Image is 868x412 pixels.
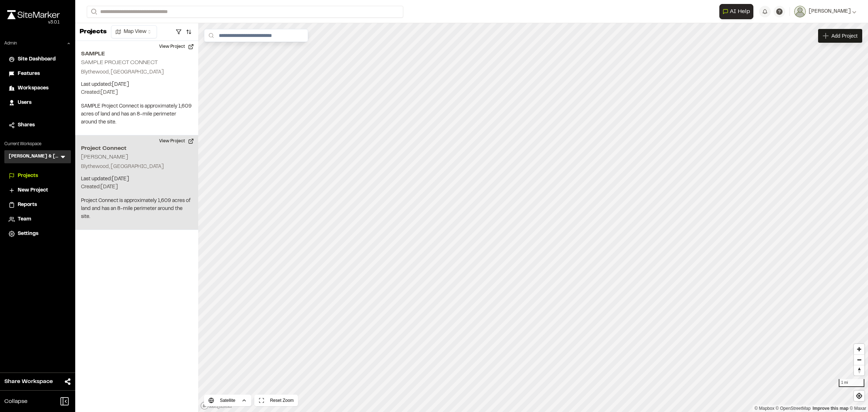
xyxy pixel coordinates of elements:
button: View Project [155,135,198,147]
p: Project Connect is approximately 1,609 acres of land and has an 8-mile perimeter around the site. [81,197,192,221]
a: Reports [9,201,67,209]
a: Site Dashboard [9,55,67,63]
span: Users [18,99,31,107]
div: Oh geez...please don't... [7,19,60,26]
span: Reports [18,201,37,209]
p: Blythewood, [GEOGRAPHIC_DATA] [81,68,192,76]
button: Reset Zoom [254,395,298,406]
p: Projects [80,27,107,37]
span: AI Help [730,7,750,16]
img: rebrand.png [7,10,60,19]
span: Workspaces [18,84,48,92]
h2: Project Connect [81,144,192,153]
span: Share Workspace [4,377,53,386]
span: Team [18,215,31,223]
a: New Project [9,186,67,194]
button: Zoom in [854,344,864,354]
button: Find my location [854,391,864,401]
button: [PERSON_NAME] [794,6,856,17]
span: [PERSON_NAME] [809,8,851,16]
h3: [PERSON_NAME] & [PERSON_NAME] [9,153,59,160]
a: OpenStreetMap [776,406,811,411]
p: Blythewood, [GEOGRAPHIC_DATA] [81,163,192,171]
a: Map feedback [813,406,848,411]
a: Team [9,215,67,223]
p: Current Workspace [4,141,71,147]
p: Last updated: [DATE] [81,81,192,89]
img: User [794,6,806,17]
a: Projects [9,172,67,180]
span: Reset bearing to north [854,365,864,375]
a: Workspaces [9,84,67,92]
a: Mapbox [754,406,774,411]
button: View Project [155,41,198,52]
p: Created: [DATE] [81,183,192,191]
button: Satellite [204,395,251,406]
span: Collapse [4,397,27,406]
button: Reset bearing to north [854,365,864,375]
span: Projects [18,172,38,180]
button: Open AI Assistant [719,4,753,19]
a: Shares [9,121,67,129]
a: Users [9,99,67,107]
span: Add Project [831,32,858,39]
div: 1 mi [839,379,864,387]
p: Admin [4,40,17,47]
p: Created: [DATE] [81,89,192,97]
span: New Project [18,186,48,194]
a: Settings [9,230,67,238]
h2: [PERSON_NAME] [81,155,128,160]
a: Features [9,70,67,78]
div: Open AI Assistant [719,4,756,19]
span: Site Dashboard [18,55,56,63]
button: Search [87,6,100,18]
span: Settings [18,230,38,238]
button: Zoom out [854,354,864,365]
span: Features [18,70,40,78]
span: Shares [18,121,35,129]
a: Mapbox logo [200,402,232,410]
h2: SAMPLE [81,50,192,58]
p: Last updated: [DATE] [81,175,192,183]
a: Maxar [850,406,866,411]
p: SAMPLE Project Connect is approximately 1,609 acres of land and has an 8-mile perimeter around th... [81,102,192,126]
h2: SAMPLE PROJECT CONNECT [81,60,158,65]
